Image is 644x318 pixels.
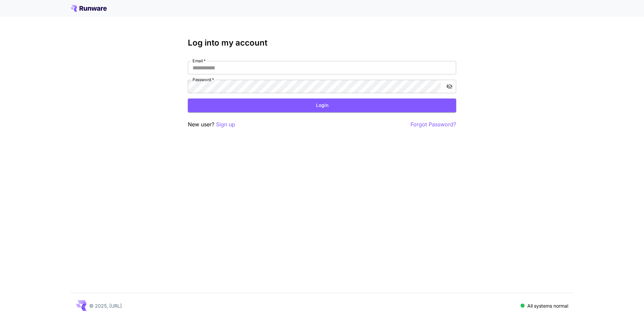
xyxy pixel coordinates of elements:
h3: Log into my account [188,38,456,48]
p: All systems normal [527,302,568,309]
button: Forgot Password? [411,120,456,129]
label: Email [193,58,206,64]
button: Sign up [216,120,235,129]
p: © 2025, [URL] [89,302,122,309]
button: toggle password visibility [443,80,455,92]
label: Password [193,77,214,82]
button: Login [188,99,456,112]
p: New user? [188,120,235,129]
